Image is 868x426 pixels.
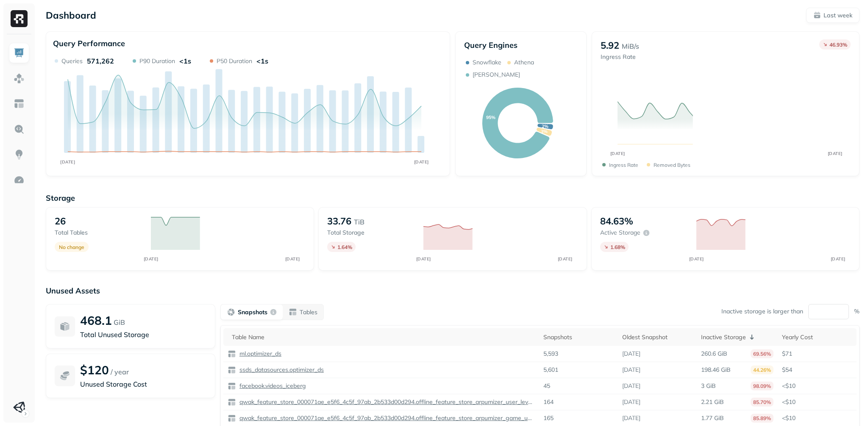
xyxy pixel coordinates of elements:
p: 1.77 GiB [701,414,724,422]
p: 84.63% [600,215,633,227]
p: Snowflake [473,58,501,66]
img: Optimization [14,174,25,185]
tspan: [DATE] [414,159,429,165]
p: Queries [61,57,83,65]
p: Snapshots [238,308,267,316]
tspan: [DATE] [60,159,75,165]
p: [DATE] [622,382,640,390]
tspan: [DATE] [285,256,300,262]
a: ml.optimizer_ds [236,350,281,358]
p: 98.09% [751,382,773,390]
p: Active storage [600,229,640,237]
p: [DATE] [622,414,640,422]
a: facebook.videos_iceberg [236,382,306,390]
text: 95% [486,114,495,120]
p: Inactive storage is larger than [721,307,803,315]
p: MiB/s [622,41,639,51]
img: Assets [14,73,25,84]
img: table [228,382,236,390]
p: Query Performance [53,39,125,48]
a: ssds_datasources.optimizer_ds [236,366,324,374]
p: <$10 [782,398,852,406]
p: 85.70% [751,398,773,407]
img: Ryft [11,10,28,27]
p: [DATE] [622,350,640,358]
p: Storage [46,193,860,203]
p: Query Engines [464,40,578,50]
img: Asset Explorer [14,98,25,109]
p: facebook.videos_iceberg [238,382,306,390]
img: Query Explorer [14,124,25,135]
p: [DATE] [622,398,640,406]
div: Table Name [232,333,535,341]
p: 33.76 [327,215,351,227]
p: / year [111,367,129,377]
img: Dashboard [14,47,25,58]
img: table [228,398,236,407]
div: Yearly Cost [782,333,852,341]
text: 3% [541,128,548,134]
button: Last week [806,8,860,23]
p: Dashboard [46,9,96,21]
p: ml.optimizer_ds [238,350,281,358]
p: 46.93 % [829,41,847,48]
p: 44.26% [751,365,773,374]
p: % [854,307,860,315]
p: Tables [300,308,317,316]
p: [DATE] [622,366,640,374]
a: qwak_feature_store_000071ae_e5f6_4c5f_97ab_2b533d00d294.offline_feature_store_arpumizer_game_user... [236,414,535,422]
p: TiB [354,217,364,227]
p: 468.1 [80,313,112,328]
div: Oldest Snapshot [622,333,693,341]
img: table [228,366,236,374]
p: 2.21 GiB [701,398,724,406]
p: $71 [782,350,852,358]
p: $54 [782,366,852,374]
tspan: [DATE] [558,256,573,262]
p: $120 [80,362,109,377]
p: Total Unused Storage [80,329,206,340]
p: No change [59,244,84,250]
p: 260.6 GiB [701,350,727,358]
img: Unity [13,401,25,413]
img: table [228,414,236,423]
p: Ingress Rate [601,53,639,61]
a: qwak_feature_store_000071ae_e5f6_4c5f_97ab_2b533d00d294.offline_feature_store_arpumizer_user_leve... [236,398,535,406]
p: P50 Duration [217,57,252,65]
p: ssds_datasources.optimizer_ds [238,366,324,374]
p: 5,593 [543,350,558,358]
p: P90 Duration [139,57,175,65]
p: Ingress Rate [609,162,638,168]
tspan: [DATE] [689,256,704,262]
p: <$10 [782,382,852,390]
p: 1.64 % [337,244,352,250]
text: 2% [542,123,548,129]
tspan: [DATE] [610,151,625,156]
p: 45 [543,382,550,390]
p: <$10 [782,414,852,422]
div: Snapshots [543,333,614,341]
img: Insights [14,149,25,160]
p: Last week [823,11,852,19]
p: Athena [514,58,534,66]
p: 1.68 % [610,244,625,250]
p: 3 GiB [701,382,716,390]
p: Removed bytes [654,162,690,168]
p: Unused Storage Cost [80,379,206,389]
tspan: [DATE] [830,256,845,262]
tspan: [DATE] [828,151,843,156]
p: 198.46 GiB [701,366,731,374]
p: [PERSON_NAME] [473,71,520,79]
p: <1s [256,57,268,65]
p: Total storage [327,229,415,237]
p: 165 [543,414,554,422]
p: Total tables [55,229,142,237]
p: 26 [55,215,66,227]
p: qwak_feature_store_000071ae_e5f6_4c5f_97ab_2b533d00d294.offline_feature_store_arpumizer_game_user... [238,414,535,422]
p: 5.92 [601,39,619,51]
p: 85.89% [751,414,773,423]
p: 5,601 [543,366,558,374]
p: Unused Assets [46,286,860,296]
img: table [228,350,236,358]
p: 69.56% [751,349,773,358]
